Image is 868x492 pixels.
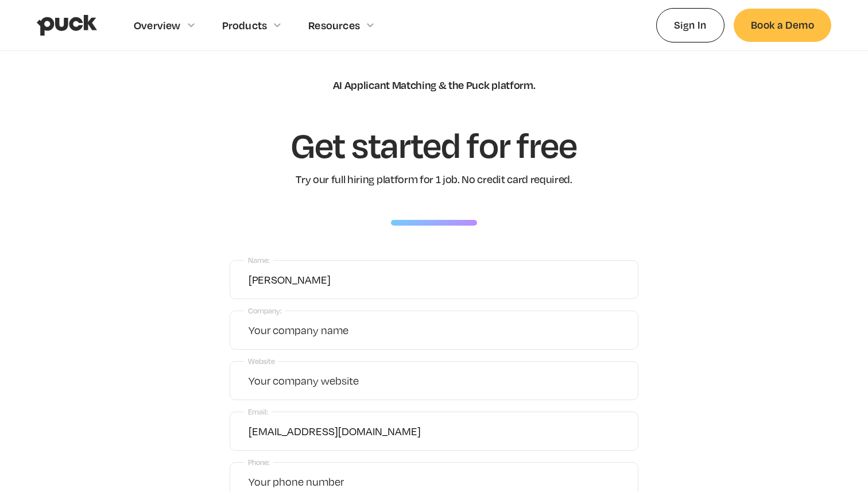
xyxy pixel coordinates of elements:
[230,311,638,350] input: Your company name
[296,173,572,185] div: Try our full hiring platform for 1 job. No credit card required.
[245,303,285,319] label: Company:
[245,354,278,369] label: Website
[230,412,638,451] input: Your work email
[333,79,536,91] div: AI Applicant Matching & the Puck platform.
[734,9,831,41] a: Book a Demo
[222,19,268,32] div: Products
[245,253,273,268] label: Name:
[245,404,272,420] label: Email:
[134,19,181,32] div: Overview
[656,8,724,42] a: Sign In
[291,126,577,164] h1: Get started for free
[308,19,360,32] div: Resources
[230,260,638,299] input: Your full name
[245,455,273,470] label: Phone:
[230,361,638,400] input: Your company website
